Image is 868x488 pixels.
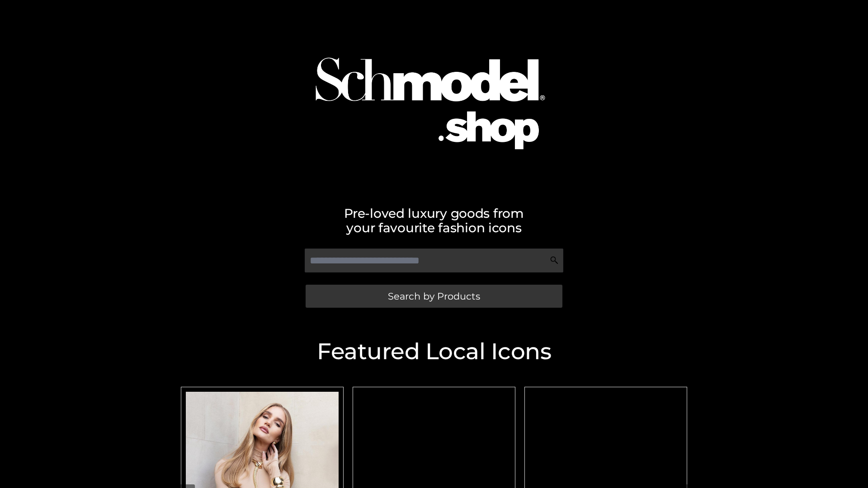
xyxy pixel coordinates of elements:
h2: Featured Local Icons​ [176,340,692,363]
h2: Pre-loved luxury goods from your favourite fashion icons [176,206,692,235]
img: Search Icon [550,256,559,265]
span: Search by Products [388,291,480,301]
a: Search by Products [306,285,562,308]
